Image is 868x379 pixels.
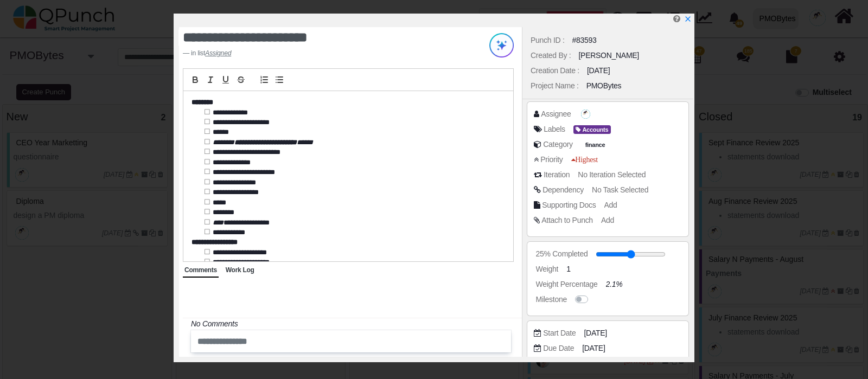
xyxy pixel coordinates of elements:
span: No Task Selected [592,185,648,194]
div: Milestone [536,294,567,305]
div: 25% Completed [536,248,588,260]
span: [DATE] [584,327,607,339]
svg: x [684,15,692,23]
div: Created By : [531,50,571,61]
cite: Source Title [205,49,231,57]
div: Assignee [541,108,571,120]
span: Accounts [573,125,611,134]
div: Start Date [543,327,576,339]
span: [DATE] [582,343,605,354]
div: PMOBytes [586,80,622,92]
span: No Iteration Selected [578,170,646,179]
img: avatar [581,110,590,119]
footer: in list [183,48,456,58]
i: No Comments [191,319,238,328]
i: Edit Punch [673,15,680,23]
div: Punch ID : [531,35,565,46]
span: 1 [566,264,571,275]
a: x [684,15,692,23]
div: Project Name : [531,80,579,92]
img: Try writing with AI [489,33,514,57]
i: 2.1% [606,280,623,288]
u: Assigned [205,49,231,57]
div: [DATE] [587,65,610,76]
div: Supporting Docs [542,200,596,211]
div: #83593 [572,35,597,46]
span: Add [601,216,614,224]
div: Dependency [542,184,584,196]
div: Weight [536,264,559,275]
div: Priority [540,154,563,165]
span: Comments [184,266,217,274]
span: Work Log [226,266,254,274]
div: Labels [544,124,565,135]
div: Iteration [544,169,570,181]
div: Weight Percentage [536,279,598,290]
div: Attach to Punch [541,215,593,226]
span: Aamir Pmobytes [581,110,590,119]
div: Due Date [543,343,574,354]
div: Category [543,139,573,150]
span: <div><span class="badge badge-secondary" style="background-color: #653294"> <i class="fa fa-tag p... [573,124,611,135]
div: Creation Date : [531,65,579,76]
div: [PERSON_NAME] [578,50,639,61]
span: finance [583,140,607,150]
span: Add [604,201,617,209]
span: Highest [571,156,598,163]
